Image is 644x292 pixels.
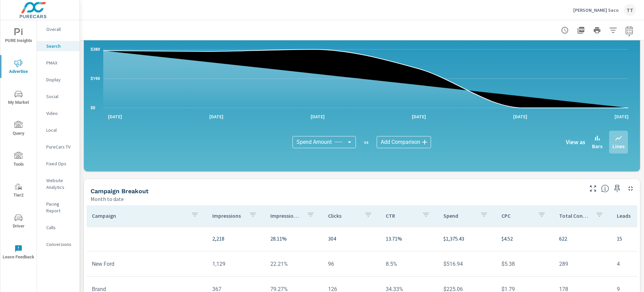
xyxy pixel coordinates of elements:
span: Spend Amount [297,139,332,145]
div: Search [37,41,79,51]
p: CTR [386,212,417,219]
h6: View as [566,139,585,145]
p: [DATE] [610,113,633,120]
p: PMAX [46,59,74,66]
div: Add Comparison [377,136,431,148]
p: [PERSON_NAME] Saco [573,7,619,13]
p: Campaign [92,212,185,219]
p: Impression Share [270,212,301,219]
h5: Campaign Breakout [91,187,149,195]
div: TT [624,4,636,16]
p: [DATE] [508,113,532,120]
div: Social [37,91,79,101]
p: PureCars TV [46,143,74,150]
p: $1,375.43 [443,235,490,243]
p: vs [356,139,377,145]
span: PURE Insights [2,28,35,45]
p: [DATE] [306,113,329,120]
p: CPC [501,212,532,219]
td: 8.5% [380,255,438,273]
span: Tools [2,152,35,168]
p: Total Conversions [559,212,590,219]
span: Leave Feedback [2,245,35,261]
div: Calls [37,222,79,233]
p: Clicks [328,212,359,219]
div: PureCars TV [37,142,79,152]
td: 289 [554,255,611,273]
span: Tier2 [2,183,35,199]
span: My Market [2,90,35,107]
p: Social [46,93,74,100]
div: Fixed Ops [37,159,79,169]
p: Local [46,127,74,133]
p: Impressions [212,212,243,219]
p: Calls [46,224,74,231]
p: 13.71% [386,235,433,243]
p: Fixed Ops [46,160,74,167]
td: New Ford [87,255,207,273]
button: Make Fullscreen [588,183,598,194]
button: Apply Filters [606,24,620,37]
p: [DATE] [407,113,431,120]
p: 622 [559,235,606,243]
div: Spend Amount [292,136,356,148]
button: Select Date Range [623,24,636,37]
p: Search [46,43,74,49]
text: $380 [91,47,100,52]
button: Print Report [590,24,604,37]
p: $4.52 [501,235,548,243]
p: Bars [592,142,602,150]
span: Advertise [2,59,35,76]
div: Local [37,125,79,135]
p: Video [46,110,74,117]
p: [DATE] [205,113,228,120]
p: Website Analytics [46,177,74,191]
text: $190 [91,76,100,81]
span: Add Comparison [381,139,420,145]
button: "Export Report to PDF" [574,24,588,37]
div: PMAX [37,58,79,68]
text: $0 [91,106,95,110]
td: 1,129 [207,255,265,273]
span: Query [2,121,35,137]
div: Overall [37,24,79,34]
p: [DATE] [103,113,127,120]
p: 28.11% [270,235,317,243]
p: Spend [443,212,474,219]
td: $5.38 [496,255,554,273]
span: Driver [2,214,35,230]
span: Save this to your personalized report [612,183,623,194]
div: nav menu [0,20,37,267]
span: This is a summary of Search performance results by campaign. Each column can be sorted. [601,184,609,193]
div: Video [37,108,79,118]
td: 22.21% [265,255,323,273]
button: Minimize Widget [625,183,636,194]
div: Pacing Report [37,199,79,216]
p: 304 [328,235,375,243]
div: Display [37,75,79,85]
p: Overall [46,26,74,33]
p: Display [46,76,74,83]
div: Conversions [37,239,79,249]
p: Conversions [46,241,74,248]
p: Month to date [91,195,124,203]
p: Lines [612,142,625,150]
td: $516.94 [438,255,496,273]
p: Pacing Report [46,201,74,214]
p: 2,218 [212,235,259,243]
div: Website Analytics [37,175,79,192]
td: 96 [323,255,380,273]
